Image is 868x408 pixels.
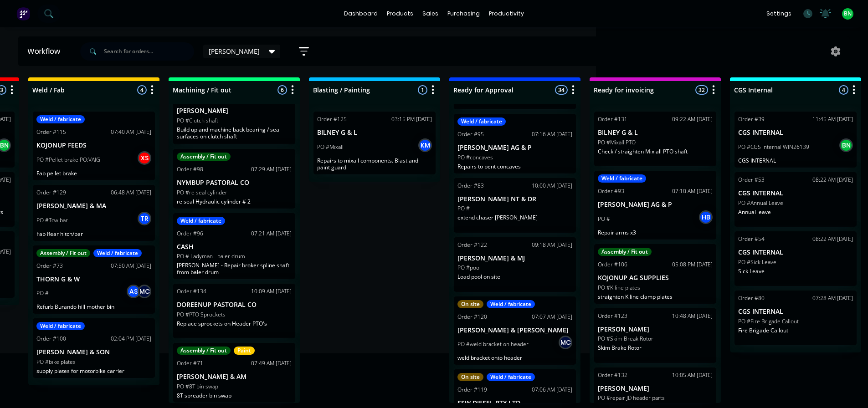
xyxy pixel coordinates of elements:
div: Weld / fabricateOrder #9607:21 AM [DATE]CASHPO # Ladyman - baler drum[PERSON_NAME] - Repair broke... [173,213,295,280]
div: Order #8007:28 AM [DATE]CGS INTERNALPO #Fire Brigade CalloutFire Brigade Callout [734,291,857,345]
div: Assembly / Fit outOrder #9807:29 AM [DATE]NYMBUP PASTORAL COPO #re seal cylinderre seal Hydraulic... [173,149,295,209]
div: Order #13410:09 AM [DATE]DOREENUP PASTORAL COPO #PTO SprocketsReplace sprockets on Header PTO's [173,284,295,338]
input: Search for orders... [104,42,194,61]
div: 07:07 AM [DATE] [532,313,572,321]
p: DOREENUP PASTORAL CO [177,301,292,309]
div: Order #12310:48 AM [DATE][PERSON_NAME]PO #Skim Break RotorSkim Brake Rotor [594,308,716,363]
div: Order #80 [738,294,765,302]
img: Factory [16,7,30,20]
div: On site [457,300,483,308]
p: Repairs to bent concaves [457,163,572,170]
div: 07:40 AM [DATE] [111,128,151,136]
div: Order #93 [598,187,624,195]
div: Order #100 [36,335,66,343]
div: KM [418,138,432,152]
p: straighten K line clamp plates [598,293,713,300]
p: Load pool on site [457,273,572,280]
div: Weld / fabricate [598,174,646,183]
p: Fab Rear hitch/bar [36,230,151,237]
div: Weld / fabricate [93,249,142,257]
p: PO #concaves [457,153,493,162]
p: PO #Clutch shaft [177,117,218,125]
div: Assembly / Fit outWeld / fabricateOrder #7307:50 AM [DATE]THORN G & WPO #ASMCRefurb Burando hill ... [33,245,155,314]
p: [PERSON_NAME] AG & P [598,201,713,209]
div: Weld / fabricate [487,373,535,381]
p: PO #PTO Sprockets [177,311,226,319]
div: BN [839,138,853,152]
p: THORN G & W [36,275,151,283]
p: [PERSON_NAME] [598,385,713,393]
div: Order #106 [598,260,627,269]
div: MC [559,336,572,349]
div: Order #12906:48 AM [DATE][PERSON_NAME] & MAPO #Tow barTRFab Rear hitch/bar [33,185,155,241]
p: [PERSON_NAME] [177,107,292,115]
p: BILNEY G & L [317,129,432,137]
p: Replace sprockets on Header PTO's [177,320,292,327]
p: PO #Annual Leave [738,199,783,207]
div: Order #5308:22 AM [DATE]CGS INTERNALPO #Annual LeaveAnnual leave [734,172,857,227]
p: [PERSON_NAME] & AM [177,373,292,381]
div: 06:48 AM [DATE] [111,189,151,197]
div: Weld / fabricateOrder #11507:40 AM [DATE]KOJONUP FEEDSPO #Pellet brake PO:VAIGXSFab pellet brake [33,112,155,180]
div: Weld / fabricateOrder #9307:10 AM [DATE][PERSON_NAME] AG & PPO #HBRepair arms x3 [594,171,716,240]
div: 07:10 AM [DATE] [672,187,713,195]
div: 07:50 AM [DATE] [111,262,151,270]
div: Workflow [27,46,65,57]
div: Order #39 [738,115,765,123]
p: CGS INTERNAL [738,157,853,164]
div: Order #129 [36,189,66,197]
p: NYMBUP PASTORAL CO [177,179,292,187]
p: Fab pellet brake [36,170,151,177]
div: settings [762,7,796,20]
div: 11:45 AM [DATE] [812,115,853,123]
p: PO #re seal cylinder [177,189,227,197]
p: PO #Mixall [317,143,344,151]
p: Annual leave [738,209,853,215]
p: CGS INTERNAL [738,129,853,137]
span: [PERSON_NAME] [209,46,260,56]
div: Order #12209:18 AM [DATE][PERSON_NAME] & MJPO #poolLoad pool on site [454,237,576,292]
p: Check / straighten Mix all PTO shaft [598,148,713,155]
p: Sick Leave [738,268,853,275]
p: PO #bike plates [36,358,76,366]
div: Order #122 [457,241,487,249]
p: BILNEY G & L [598,129,713,137]
div: [PERSON_NAME]PO #Clutch shaftBuild up and machine back bearing / seal surfaces on clutch shaft [173,90,295,144]
div: Weld / fabricateOrder #10002:04 PM [DATE][PERSON_NAME] & SONPO #bike platessupply plates for moto... [33,318,155,378]
div: Weld / fabricate [177,217,225,225]
p: PO #Pellet brake PO:VAIG [36,156,100,164]
div: 10:05 AM [DATE] [672,371,713,379]
div: Order #132 [598,371,627,379]
p: PO #Skim Break Rotor [598,335,653,343]
p: Skim Brake Rotor [598,344,713,351]
p: CGS INTERNAL [738,308,853,316]
div: 07:16 AM [DATE] [532,130,572,138]
div: Weld / fabricate [457,117,506,126]
div: Weld / fabricate [36,322,85,330]
div: 05:08 PM [DATE] [672,260,713,269]
div: Order #134 [177,287,206,296]
p: [PERSON_NAME] & MJ [457,255,572,262]
p: Repair arms x3 [598,229,713,236]
div: Order #96 [177,229,203,238]
span: BN [844,10,852,18]
div: Order #73 [36,262,63,270]
div: Order #13109:22 AM [DATE]BILNEY G & LPO #Mixall PTOCheck / straighten Mix all PTO shaft [594,112,716,166]
div: Order #54 [738,235,765,243]
div: On siteWeld / fabricateOrder #12007:07 AM [DATE][PERSON_NAME] & [PERSON_NAME]PO #weld bracket on ... [454,296,576,365]
div: Order #120 [457,313,487,321]
div: Order #119 [457,386,487,394]
div: productivity [484,7,529,20]
div: Order #98 [177,165,203,173]
p: PO # [457,204,470,213]
p: [PERSON_NAME] NT & DR [457,195,572,203]
div: 07:49 AM [DATE] [251,359,292,367]
p: [PERSON_NAME] & SON [36,348,151,356]
div: purchasing [443,7,484,20]
p: Refurb Burando hill mother bin [36,303,151,310]
div: Order #123 [598,312,627,320]
div: 10:00 AM [DATE] [532,182,572,190]
div: 08:22 AM [DATE] [812,176,853,184]
div: HB [699,210,713,224]
p: CASH [177,243,292,251]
